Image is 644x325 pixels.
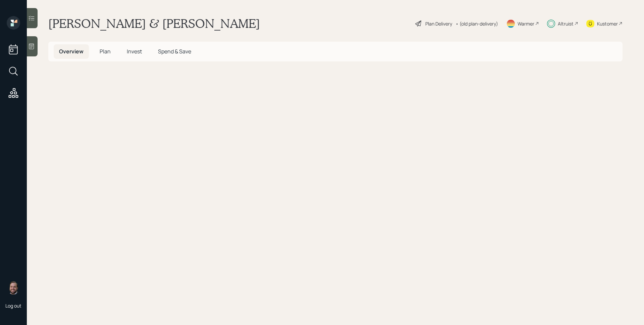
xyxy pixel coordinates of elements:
div: • (old plan-delivery) [455,20,498,27]
div: Plan Delivery [425,20,452,27]
div: Warmer [518,20,534,27]
h1: [PERSON_NAME] & [PERSON_NAME] [48,16,260,31]
div: Altruist [558,20,574,27]
span: Overview [59,48,84,55]
div: Log out [5,303,21,309]
div: Kustomer [597,20,618,27]
img: james-distasi-headshot.png [7,281,20,294]
span: Plan [100,48,111,55]
span: Invest [127,48,142,55]
span: Spend & Save [158,48,191,55]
